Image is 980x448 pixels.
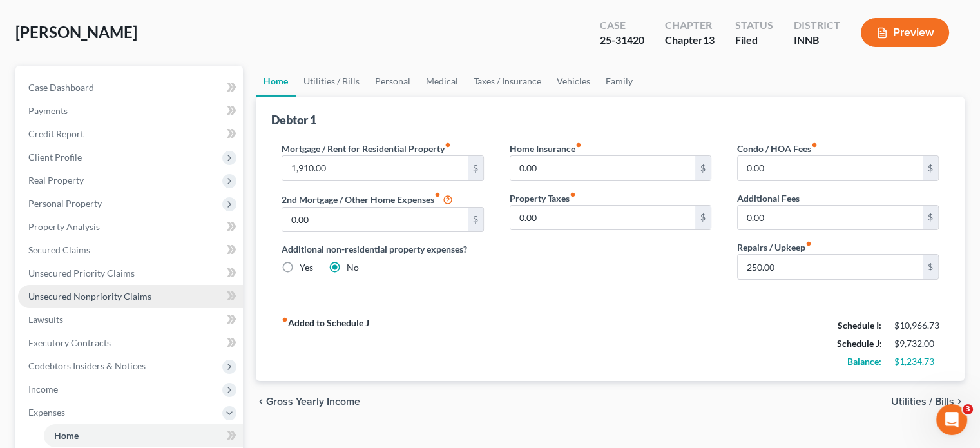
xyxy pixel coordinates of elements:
span: Property Analysis [28,221,100,232]
i: fiber_manual_record [434,191,441,198]
i: chevron_left [256,396,266,407]
button: Preview [861,18,949,47]
input: -- [510,156,695,180]
span: Case Dashboard [28,82,94,93]
div: Debtor 1 [271,112,316,128]
label: Yes [300,261,313,274]
span: [PERSON_NAME] [15,23,137,41]
span: Unsecured Priority Claims [28,268,135,278]
input: -- [738,255,923,279]
i: fiber_manual_record [282,317,288,323]
a: Home [256,66,296,97]
div: $ [923,156,938,180]
span: Unsecured Nonpriority Claims [28,291,151,302]
iframe: Intercom live chat [936,404,967,435]
span: Personal Property [28,198,102,209]
div: Status [735,18,773,33]
button: Utilities / Bills chevron_right [891,396,965,407]
div: $10,966.73 [894,319,939,332]
input: -- [282,208,467,232]
label: Additional Fees [737,191,800,205]
div: Filed [735,33,773,48]
span: Executory Contracts [28,337,111,348]
div: Case [600,18,644,33]
a: Payments [18,99,243,122]
div: Chapter [665,33,715,48]
a: Secured Claims [18,239,243,262]
span: Payments [28,105,68,116]
div: Chapter [665,18,715,33]
a: Utilities / Bills [296,66,367,97]
label: Mortgage / Rent for Residential Property [282,142,451,155]
a: Executory Contracts [18,331,243,355]
i: fiber_manual_record [570,191,576,198]
span: Credit Report [28,128,84,139]
i: chevron_right [954,396,965,407]
i: fiber_manual_record [805,240,812,247]
label: Repairs / Upkeep [737,240,812,254]
input: -- [738,156,923,180]
a: Family [598,66,640,97]
span: Utilities / Bills [891,396,954,407]
label: Additional non-residential property expenses? [282,242,483,256]
span: Income [28,384,58,394]
input: -- [510,206,695,230]
div: INNB [794,33,840,48]
a: Credit Report [18,122,243,146]
span: Expenses [28,407,65,418]
a: Personal [367,66,418,97]
input: -- [738,206,923,230]
span: Client Profile [28,151,82,162]
a: Vehicles [549,66,598,97]
div: $ [923,206,938,230]
span: 13 [703,34,715,46]
div: $ [695,156,711,180]
span: Gross Yearly Income [266,396,360,407]
span: Real Property [28,175,84,186]
div: 25-31420 [600,33,644,48]
a: Medical [418,66,466,97]
label: Property Taxes [510,191,576,205]
div: District [794,18,840,33]
label: No [347,261,359,274]
i: fiber_manual_record [811,142,818,148]
span: Codebtors Insiders & Notices [28,360,146,371]
span: Lawsuits [28,314,63,325]
div: $ [468,208,483,232]
label: 2nd Mortgage / Other Home Expenses [282,191,453,207]
label: Home Insurance [510,142,582,155]
strong: Balance: [847,356,881,367]
strong: Schedule I: [838,320,881,331]
a: Taxes / Insurance [466,66,549,97]
a: Unsecured Nonpriority Claims [18,285,243,308]
i: fiber_manual_record [445,142,451,148]
div: $1,234.73 [894,355,939,368]
label: Condo / HOA Fees [737,142,818,155]
strong: Added to Schedule J [282,317,369,371]
a: Property Analysis [18,215,243,239]
a: Home [44,424,243,447]
button: chevron_left Gross Yearly Income [256,396,360,407]
a: Case Dashboard [18,76,243,99]
a: Unsecured Priority Claims [18,262,243,285]
div: $ [923,255,938,279]
span: Secured Claims [28,244,90,255]
span: 3 [963,404,973,414]
div: $ [468,156,483,180]
strong: Schedule J: [837,338,882,349]
a: Lawsuits [18,308,243,331]
i: fiber_manual_record [575,142,582,148]
span: Home [54,430,79,441]
div: $ [695,206,711,230]
div: $9,732.00 [894,337,939,350]
input: -- [282,156,467,180]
